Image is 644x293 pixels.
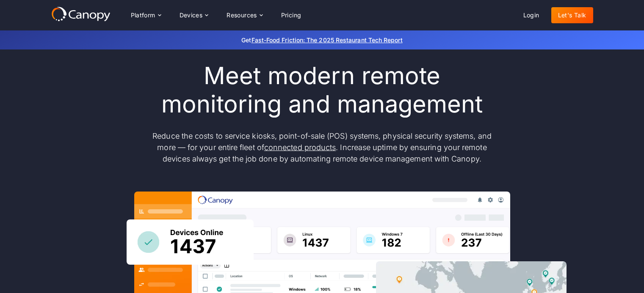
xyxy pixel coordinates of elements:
div: Devices [173,7,215,24]
a: Let's Talk [551,7,593,23]
p: Get [115,36,530,44]
a: Fast-Food Friction: The 2025 Restaurant Tech Report [252,36,403,44]
div: Platform [131,12,155,18]
div: Devices [180,12,203,18]
img: Canopy sees how many devices are online [127,219,254,265]
h1: Meet modern remote monitoring and management [144,62,500,118]
a: connected products [264,143,336,152]
a: Pricing [274,7,308,23]
div: Resources [227,12,257,18]
a: Login [517,7,546,23]
div: Platform [124,7,168,24]
div: Resources [220,7,269,24]
p: Reduce the costs to service kiosks, point-of-sale (POS) systems, physical security systems, and m... [144,130,500,164]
